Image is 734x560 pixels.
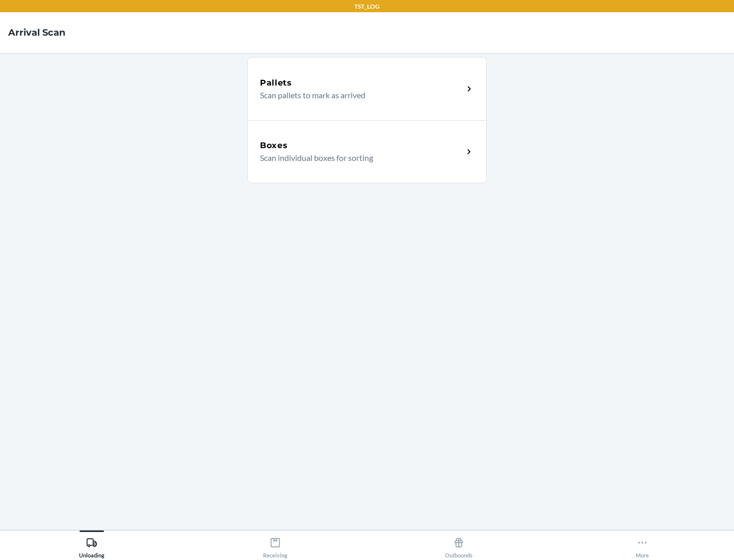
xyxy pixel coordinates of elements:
h5: Pallets [260,77,292,89]
div: Outbounds [445,533,473,558]
p: Scan individual boxes for sorting [260,152,455,164]
div: Unloading [79,533,104,558]
h5: Boxes [260,139,288,152]
div: More [636,533,649,558]
h4: Arrival Scan [8,26,65,39]
div: Receiving [263,533,287,558]
p: Scan pallets to mark as arrived [260,89,455,101]
a: PalletsScan pallets to mark as arrived [247,57,487,120]
p: TST_LOG [354,2,380,11]
button: Receiving [183,530,367,558]
a: BoxesScan individual boxes for sorting [247,120,487,183]
button: Outbounds [367,530,550,558]
button: More [550,530,734,558]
